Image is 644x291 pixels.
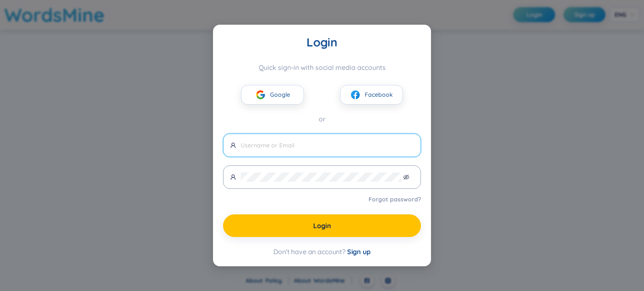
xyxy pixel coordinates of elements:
span: Facebook [365,90,393,99]
button: Login [223,214,421,237]
span: user [230,142,236,148]
div: Don't have an account? [223,247,421,256]
img: google [255,90,266,100]
div: Quick sign-in with social media accounts [223,63,421,72]
span: Google [270,90,290,99]
div: Login [223,35,421,50]
img: facebook [350,90,361,100]
span: Login [313,221,331,230]
a: Forgot password? [369,195,421,203]
button: googleGoogle [241,85,304,105]
button: facebookFacebook [340,85,403,105]
span: Sign up [347,247,371,256]
input: Username or Email [241,141,414,150]
span: user [230,174,236,180]
div: or [223,114,421,124]
span: eye-invisible [403,174,409,180]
